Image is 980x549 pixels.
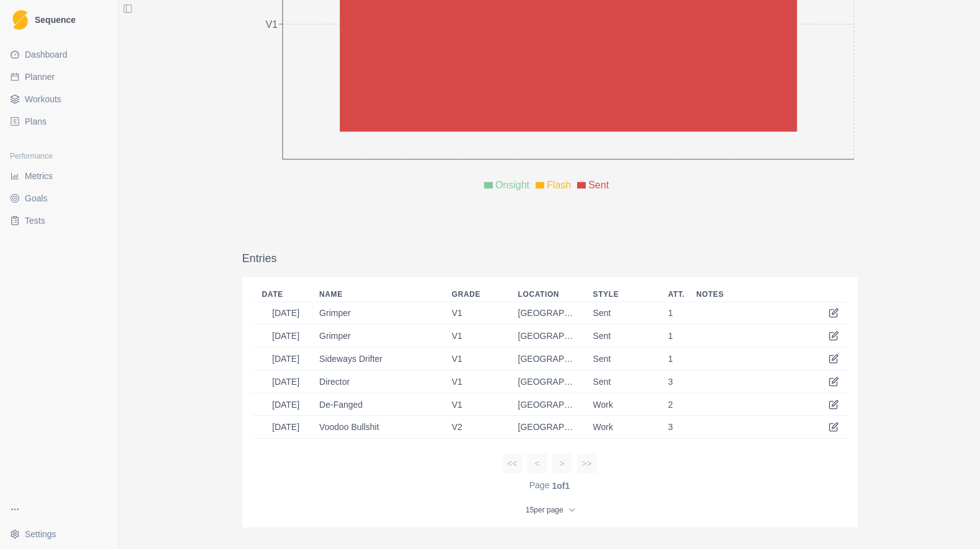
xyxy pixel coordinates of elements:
p: 1 [668,331,677,341]
div: [GEOGRAPHIC_DATA] [518,331,573,341]
div: Grimper [319,331,432,341]
div: Sideways Drifter [319,354,432,364]
div: [GEOGRAPHIC_DATA] [518,377,573,387]
p: Name [319,289,343,299]
div: Director [319,377,432,387]
button: << [503,454,523,473]
p: V1 [452,377,498,387]
span: Goals [25,192,48,204]
p: Sent [593,331,648,341]
p: [DATE] [272,400,299,410]
p: Page [529,479,550,492]
p: Att. [668,289,685,299]
p: Date [262,289,283,299]
p: [DATE] [272,422,299,432]
div: [GEOGRAPHIC_DATA] [518,400,573,410]
span: Plans [25,115,46,128]
button: < [528,454,547,473]
a: Goals [5,188,113,208]
p: Sent [593,354,648,364]
div: Performance [5,146,113,166]
span: Metrics [25,170,53,182]
div: De-Fanged [319,400,432,410]
p: V1 [452,308,498,318]
p: V1 [452,331,498,341]
p: V1 [452,400,498,410]
p: V2 [452,422,498,432]
p: 3 [668,377,677,387]
button: Settings [5,524,113,544]
p: V1 [452,354,498,364]
p: 2 [668,400,677,410]
a: Plans [5,112,113,131]
a: Tests [5,211,113,231]
a: LogoSequence [5,5,113,35]
p: [DATE] [272,308,299,318]
span: Flash [547,180,571,190]
p: 1 [668,354,677,364]
p: [DATE] [272,354,299,364]
span: Workouts [25,93,61,105]
div: [GEOGRAPHIC_DATA] [518,422,573,432]
p: Work [593,400,648,410]
a: Planner [5,67,113,87]
button: >> [577,454,597,473]
p: Notes [696,289,723,299]
button: > [552,454,572,473]
p: Grade [452,289,480,299]
a: Metrics [5,166,113,186]
span: Dashboard [25,48,68,61]
span: Sent [588,180,609,190]
p: Entries [242,250,277,267]
p: 3 [668,422,677,432]
p: Work [593,422,648,432]
div: [GEOGRAPHIC_DATA] [518,308,573,318]
div: Grimper [319,308,432,318]
a: Workouts [5,89,113,109]
span: Tests [25,214,45,227]
p: 1 of 1 [552,480,570,493]
tspan: V1 [265,19,278,29]
div: Voodoo Bullshit [319,422,432,432]
p: [DATE] [272,377,299,387]
span: Planner [25,71,55,83]
a: Dashboard [5,45,113,64]
div: [GEOGRAPHIC_DATA] [518,354,573,364]
p: Style [593,289,619,299]
p: Sent [593,377,648,387]
p: Location [518,289,560,299]
p: Sent [593,308,648,318]
p: [DATE] [272,331,299,341]
span: Sequence [35,15,76,24]
span: Onsight [495,180,529,190]
img: Logo [12,10,28,30]
p: 1 [668,308,677,318]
